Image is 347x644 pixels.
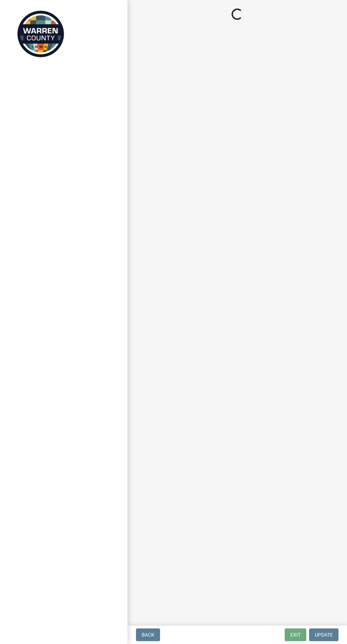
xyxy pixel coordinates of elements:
button: Back [136,628,160,641]
button: Update [309,628,339,641]
img: Warren County, Iowa [14,7,67,61]
span: Back [142,632,154,638]
button: Exit [285,628,306,641]
span: Update [315,632,333,638]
